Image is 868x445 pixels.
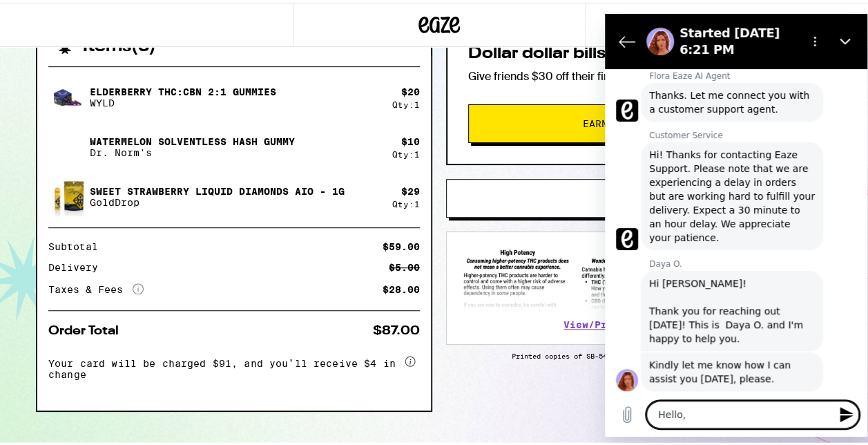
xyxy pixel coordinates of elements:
img: SB 540 Brochure preview [461,243,828,307]
p: GoldDrop [90,194,345,205]
img: Sweet Strawberry Liquid Diamonds AIO - 1g [48,173,87,215]
div: Qty: 1 [392,97,420,106]
div: $87.00 [373,322,420,334]
img: Elderberry THC:CBN 2:1 Gummies [48,75,87,114]
button: Need help? [446,176,840,215]
div: Order Total [48,322,128,334]
p: Dr. Norm's [90,144,295,155]
button: Earn Eaze Credit [468,102,820,140]
div: Taxes & Fees [48,281,144,293]
div: Delivery [48,260,108,269]
div: $28.00 [383,282,420,292]
img: Watermelon Solventless Hash Gummy [48,125,87,164]
p: Watermelon Solventless Hash Gummy [90,133,295,144]
div: $5.00 [389,260,420,269]
p: Sweet Strawberry Liquid Diamonds AIO - 1g [90,183,345,194]
div: Qty: 1 [392,197,420,206]
iframe: Messaging window [605,11,867,434]
a: View/Print SB 540 Brochure [563,316,725,328]
div: Subtotal [48,239,108,249]
span: Earn Eaze Credit [583,116,682,126]
span: Your card will be charged $91, and you’ll receive $4 in change [48,350,402,377]
p: Printed copies of SB-540 brochure are available with your driver [446,349,842,357]
p: Elderberry THC:CBN 2:1 Gummies [90,84,276,95]
div: $ 20 [401,84,420,95]
div: Qty: 1 [392,147,420,156]
div: $ 29 [401,183,420,194]
h2: Dollar dollar bills, y'all [468,43,820,59]
p: WYLD [90,95,276,106]
p: Give friends $30 off their first order, get $40 credit for yourself! [468,66,820,81]
div: $59.00 [383,239,420,249]
div: $ 10 [401,133,420,144]
h2: Items ( 3 ) [83,36,156,53]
